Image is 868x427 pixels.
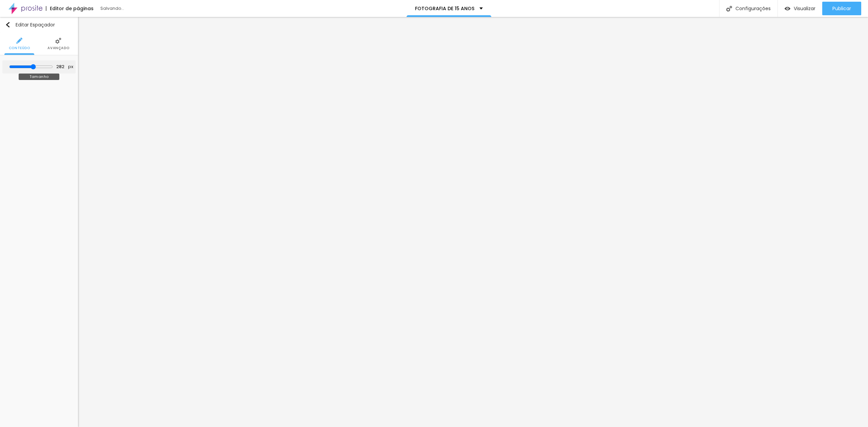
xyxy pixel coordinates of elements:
button: Visualizar [778,2,822,15]
button: px [66,64,75,70]
div: Salvando... [100,6,178,11]
img: Icone [726,6,732,12]
span: Visualizar [794,6,815,11]
img: view-1.svg [785,6,790,12]
iframe: Editor [78,17,868,427]
span: Conteúdo [9,46,30,50]
img: Icone [5,22,11,27]
div: Editor de páginas [46,6,94,11]
span: Publicar [832,6,851,11]
div: Editar Espaçador [5,22,55,27]
span: Avançado [47,46,69,50]
p: FOTOGRAFIA DE 15 ANOS [415,6,474,11]
img: Icone [16,38,22,44]
img: Icone [55,38,61,44]
button: Publicar [822,2,861,15]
